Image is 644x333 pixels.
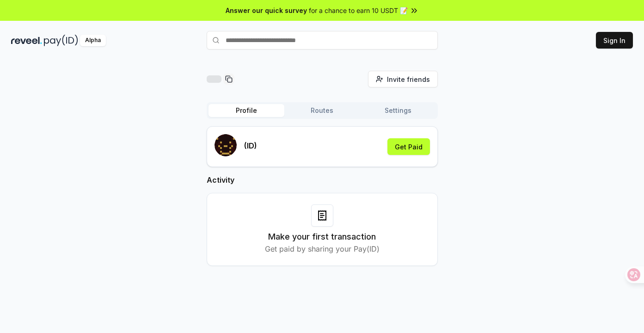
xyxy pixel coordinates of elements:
h3: Make your first transaction [268,230,376,243]
button: Settings [360,104,436,117]
p: (ID) [244,140,257,151]
button: Routes [284,104,360,117]
span: for a chance to earn 10 USDT 📝 [309,6,408,15]
div: Alpha [80,35,106,46]
span: Answer our quick survey [226,6,307,15]
button: Invite friends [368,71,438,87]
button: Profile [209,104,284,117]
span: Invite friends [387,74,430,84]
p: Get paid by sharing your Pay(ID) [265,243,380,254]
h2: Activity [207,174,438,185]
button: Sign In [596,32,633,49]
button: Get Paid [387,138,430,155]
img: pay_id [44,35,78,46]
img: reveel_dark [11,35,42,46]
